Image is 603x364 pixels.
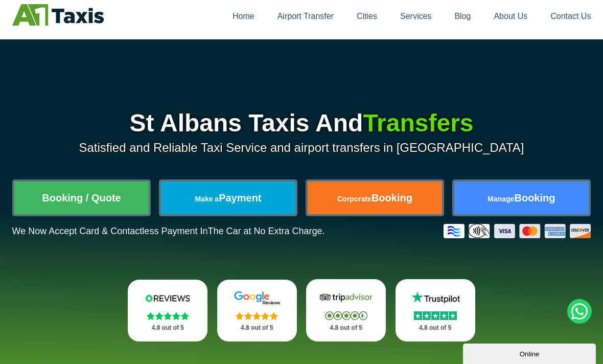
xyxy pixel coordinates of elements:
a: Blog [454,12,471,20]
p: 4.8 out of 5 [139,322,196,334]
p: 4.8 out of 5 [228,322,286,334]
span: The Car at No Extra Charge. [207,226,324,236]
img: Stars [325,311,367,320]
a: Booking / Quote [14,181,149,214]
a: Contact Us [550,12,591,20]
p: We Now Accept Card & Contactless Payment In [12,226,325,237]
a: Reviews.io Stars 4.8 out of 5 [128,280,207,342]
img: Trustpilot [407,290,464,305]
p: Satisfied and Reliable Taxi Service and airport transfers in [GEOGRAPHIC_DATA] [12,141,591,155]
iframe: chat widget [463,342,598,364]
p: 4.8 out of 5 [407,322,464,334]
span: Corporate [337,195,372,203]
a: Services [400,12,431,20]
a: Google Stars 4.8 out of 5 [217,280,297,342]
img: A1 Taxis St Albans LTD [12,4,104,26]
span: Make a [195,195,219,203]
a: About Us [494,12,527,20]
h1: St Albans Taxis And [12,111,591,135]
span: Transfers [363,109,473,136]
a: Cities [357,12,377,20]
a: Tripadvisor Stars 4.8 out of 5 [306,279,386,342]
img: Google [228,291,286,305]
a: Make aPayment [161,181,296,214]
img: Stars [414,311,457,320]
img: Reviews.io [139,291,196,305]
a: ManageBooking [454,181,589,214]
p: 4.8 out of 5 [317,322,375,334]
img: Stars [236,312,278,320]
img: Stars [147,312,189,320]
span: Manage [488,195,514,203]
img: Credit And Debit Cards [444,224,591,238]
a: Trustpilot Stars 4.8 out of 5 [396,279,475,342]
img: Tripadvisor [317,290,375,305]
a: CorporateBooking [308,181,443,214]
a: Home [233,12,254,20]
a: Airport Transfer [277,12,334,20]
